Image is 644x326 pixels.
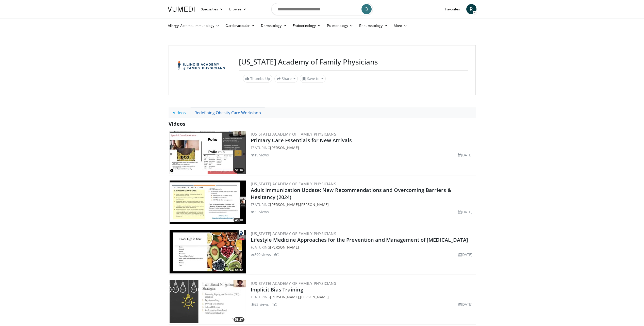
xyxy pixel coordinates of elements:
input: Search topics, interventions [271,3,373,15]
li: 890 views [251,252,271,257]
a: Rheumatology [356,21,391,31]
div: FEATURING [251,244,475,250]
a: Pulmonology [324,21,356,31]
a: [PERSON_NAME] [270,202,299,207]
a: Cardiovascular [222,21,258,31]
div: FEATURING , [251,294,475,300]
img: de3da55a-e267-49c8-80ea-eb8e1be1da67.300x170_q85_crop-smart_upscale.jpg [170,280,246,323]
img: 863fdca7-8970-4960-a7d6-b50076c4ef5a.300x170_q85_crop-smart_upscale.jpg [170,131,246,174]
a: [US_STATE] Academy of Family Physicians [251,231,336,236]
a: Endocrinology [290,21,324,31]
a: [PERSON_NAME] [300,202,329,207]
a: [US_STATE] Academy of Family Physicians [251,281,336,286]
a: [PERSON_NAME] [300,295,329,299]
span: Videos [169,120,185,127]
img: VuMedi Logo [168,7,195,12]
a: More [391,21,410,31]
a: 58:27 [170,280,246,323]
a: Specialties [198,4,226,14]
a: [US_STATE] Academy of Family Physicians [251,181,336,186]
a: [US_STATE] Academy of Family Physicians [251,132,336,137]
div: FEATURING [251,145,475,150]
a: Implicit Bias Training [251,286,303,293]
div: FEATURING , [251,202,475,207]
img: 30f7c97c-21ad-4880-a989-fab1962a073b.300x170_q85_crop-smart_upscale.jpg [170,230,246,273]
a: Adult Immunization Update: New Recommendations and Overcoming Barriers & Hesitancy (2024) [251,187,451,201]
img: 9033994b-3cda-4dfd-997d-e4ca320a666b.300x170_q85_crop-smart_upscale.jpg [170,181,246,224]
span: 52:16 [234,168,244,173]
a: Lifestyle Medicine Approaches for the Prevention and Management of [MEDICAL_DATA] [251,236,468,243]
a: Primary Care Essentials for New Arrivals [251,137,352,144]
span: 55:12 [234,268,244,272]
a: Favorites [442,4,463,14]
li: 19 views [251,152,269,158]
li: 53 views [251,302,269,307]
a: [PERSON_NAME] [270,245,299,250]
li: 35 views [251,209,269,215]
span: 45:18 [234,218,244,222]
button: Save to [300,75,326,83]
a: 55:12 [170,230,246,273]
li: 6 [274,252,279,257]
li: [DATE] [458,302,473,307]
a: Browse [226,4,250,14]
a: [PERSON_NAME] [270,145,299,150]
li: [DATE] [458,152,473,158]
h3: [US_STATE] Academy of Family Physicians [239,58,468,66]
a: Videos [169,107,190,118]
a: 45:18 [170,181,246,224]
a: 52:16 [170,131,246,174]
a: R [466,4,476,14]
li: [DATE] [458,252,473,257]
a: Redefining Obesity Care Workshop [190,107,265,118]
button: Share [274,75,298,83]
a: Allergy, Asthma, Immunology [165,21,223,31]
a: [PERSON_NAME] [270,295,299,299]
a: Dermatology [258,21,290,31]
li: [DATE] [458,209,473,215]
a: Thumbs Up [243,75,272,83]
li: 1 [272,302,277,307]
span: 58:27 [234,317,244,322]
